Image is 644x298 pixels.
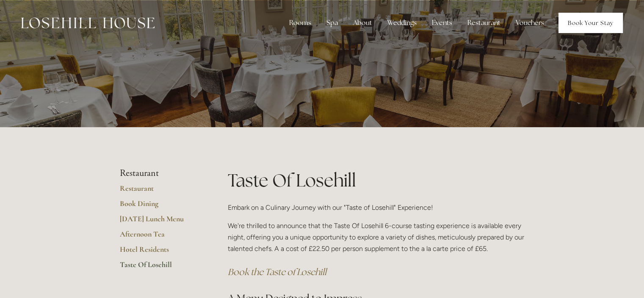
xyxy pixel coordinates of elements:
[381,14,423,31] div: Weddings
[228,220,525,255] p: We're thrilled to announce that the Taste Of Losehill 6-course tasting experience is available ev...
[120,199,201,214] a: Book Dining
[461,14,507,31] div: Restaurant
[282,14,318,31] div: Rooms
[228,168,525,193] h1: Taste Of Losehill
[425,14,459,31] div: Events
[120,245,201,260] a: Hotel Residents
[120,229,201,245] a: Afternoon Tea
[228,266,326,278] a: Book the Taste of Losehill
[120,184,201,199] a: Restaurant
[120,214,201,229] a: [DATE] Lunch Menu
[509,14,551,31] a: Vouchers
[21,17,155,28] img: Losehill House
[120,260,201,275] a: Taste Of Losehill
[320,14,345,31] div: Spa
[120,168,201,179] li: Restaurant
[558,13,623,33] a: Book Your Stay
[228,202,525,213] p: Embark on a Culinary Journey with our "Taste of Losehill" Experience!
[346,14,379,31] div: About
